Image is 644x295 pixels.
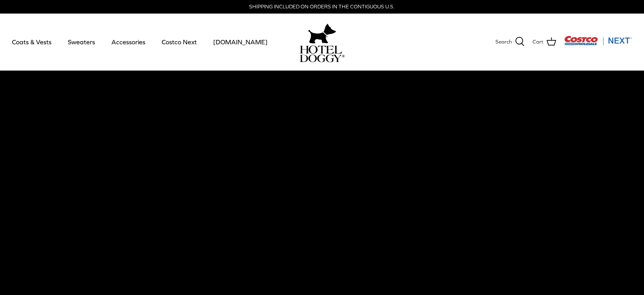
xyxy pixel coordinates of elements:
[300,46,345,62] img: hoteldoggycom
[564,36,632,46] img: Costco Next
[5,28,59,55] a: Coats & Vests
[155,28,204,55] a: Costco Next
[495,37,525,47] a: Search
[495,38,512,46] span: Search
[533,37,556,47] a: Cart
[564,41,632,47] a: Visit Costco Next
[206,28,275,55] a: [DOMAIN_NAME]
[300,22,345,62] a: hoteldoggy.com hoteldoggycom
[533,38,543,46] span: Cart
[308,22,336,46] img: hoteldoggy.com
[61,28,102,55] a: Sweaters
[104,28,153,55] a: Accessories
